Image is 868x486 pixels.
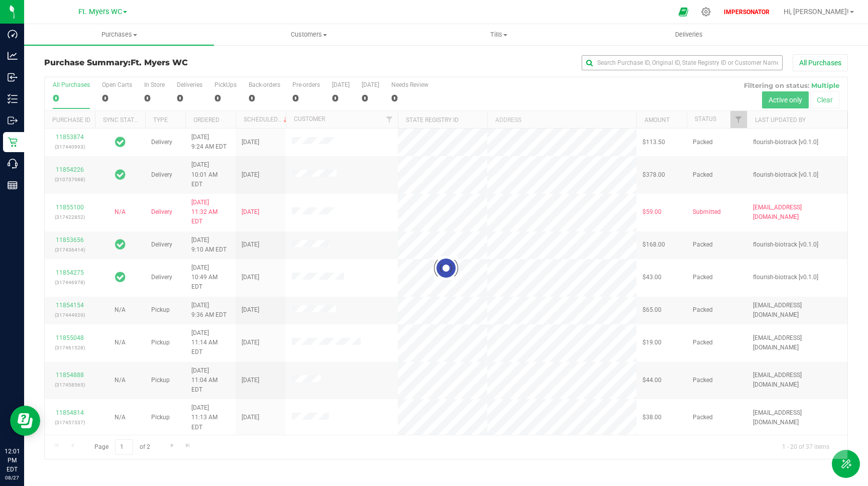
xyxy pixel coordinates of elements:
inline-svg: Inbound [8,72,18,82]
span: Purchases [24,30,214,39]
button: Toggle Menu [832,450,860,478]
span: Ft. Myers WC [78,8,122,16]
inline-svg: Reports [8,180,18,190]
span: Tills [404,30,593,39]
span: Hi, [PERSON_NAME]! [784,8,849,16]
span: Customers [214,30,403,39]
a: Purchases [24,24,214,45]
inline-svg: Call Center [8,159,18,169]
inline-svg: Retail [8,137,18,147]
a: Tills [404,24,594,45]
a: Deliveries [594,24,784,45]
inline-svg: Analytics [8,51,18,61]
button: All Purchases [793,54,848,71]
h3: Purchase Summary: [44,58,312,67]
div: Manage settings [700,7,712,17]
inline-svg: Outbound [8,115,18,126]
p: IMPERSONATOR [720,8,774,17]
iframe: Resource center [10,406,40,436]
inline-svg: Inventory [8,94,18,104]
input: Search Purchase ID, Original ID, State Registry ID or Customer Name... [582,55,783,70]
span: Open Ecommerce Menu [672,2,695,22]
span: Deliveries [662,30,716,39]
p: 08/27 [5,474,20,481]
p: 12:01 PM EDT [5,447,20,474]
span: Ft. Myers WC [131,58,188,67]
inline-svg: Dashboard [8,29,18,39]
a: Customers [214,24,404,45]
